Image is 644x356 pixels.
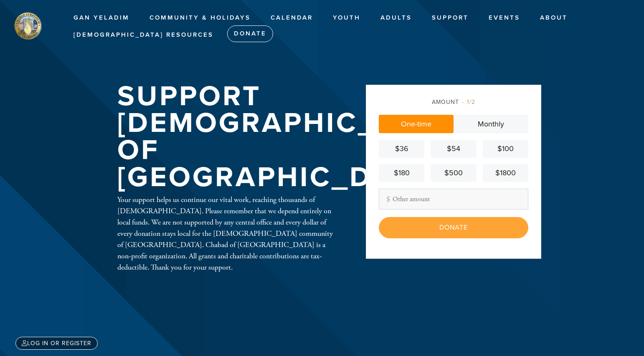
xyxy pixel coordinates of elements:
[379,140,424,158] a: $36
[379,164,424,182] a: $180
[379,189,528,210] input: Other amount
[467,98,469,106] span: 1
[462,98,475,106] span: /2
[486,167,525,179] div: $1800
[143,10,257,26] a: Community & Holidays
[382,143,421,154] div: $36
[327,10,367,26] a: Youth
[434,167,473,179] div: $500
[382,167,421,179] div: $180
[483,140,528,158] a: $100
[227,25,273,42] a: Donate
[13,10,43,40] img: stamford%20logo.png
[379,115,454,133] a: One-time
[426,10,475,26] a: Support
[264,10,319,26] a: Calendar
[454,115,528,133] a: Monthly
[67,10,136,26] a: Gan Yeladim
[15,337,98,350] a: Log in or register
[483,164,528,182] a: $1800
[379,98,528,106] div: Amount
[117,83,467,191] h1: Support [DEMOGRAPHIC_DATA] of [GEOGRAPHIC_DATA]
[117,194,339,273] div: Your support helps us continue our vital work, reaching thousands of [DEMOGRAPHIC_DATA]. Please r...
[431,164,476,182] a: $500
[67,27,220,43] a: [DEMOGRAPHIC_DATA] Resources
[434,143,473,154] div: $54
[431,140,476,158] a: $54
[486,143,525,154] div: $100
[534,10,574,26] a: About
[482,10,526,26] a: Events
[374,10,418,26] a: Adults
